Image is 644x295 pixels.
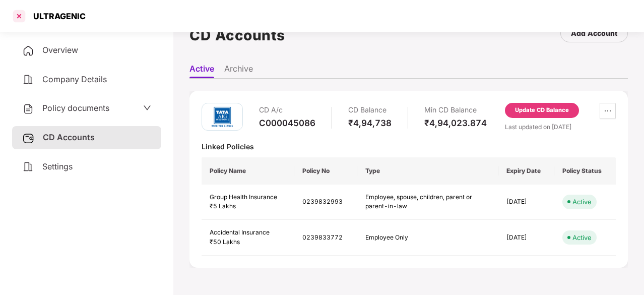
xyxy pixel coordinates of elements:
[498,157,554,185] th: Expiry Date
[572,232,592,243] div: Active
[515,106,569,115] div: Update CD Balance
[210,228,286,238] div: Accidental Insurance
[22,45,34,57] img: svg+xml;base64,PHN2ZyB4bWxucz0iaHR0cDovL3d3dy53My5vcmcvMjAwMC9zdmciIHdpZHRoPSIyNCIgaGVpZ2h0PSIyNC...
[22,132,35,144] img: svg+xml;base64,PHN2ZyB3aWR0aD0iMjUiIGhlaWdodD0iMjQiIHZpZXdCb3g9IjAgMCAyNSAyNCIgZmlsbD0ibm9uZSIgeG...
[600,107,615,115] span: ellipsis
[210,193,286,202] div: Group Health Insurance
[43,132,95,142] span: CD Accounts
[600,103,616,119] button: ellipsis
[498,185,554,220] td: [DATE]
[210,202,236,210] span: ₹5 Lakhs
[202,142,616,151] div: Linked Policies
[42,161,73,171] span: Settings
[42,45,78,55] span: Overview
[210,238,240,246] span: ₹50 Lakhs
[207,102,237,132] img: tatag.png
[365,233,476,243] div: Employee Only
[27,11,86,21] div: ULTRAGENIC
[498,220,554,256] td: [DATE]
[365,193,476,212] div: Employee, spouse, children, parent or parent-in-law
[357,157,498,185] th: Type
[424,103,487,117] div: Min CD Balance
[42,74,107,84] span: Company Details
[554,157,616,185] th: Policy Status
[424,117,487,129] div: ₹4,94,023.874
[224,64,253,78] li: Archive
[22,161,34,173] img: svg+xml;base64,PHN2ZyB4bWxucz0iaHR0cDovL3d3dy53My5vcmcvMjAwMC9zdmciIHdpZHRoPSIyNCIgaGVpZ2h0PSIyNC...
[294,157,357,185] th: Policy No
[505,122,616,132] div: Last updated on [DATE]
[259,103,315,117] div: CD A/c
[42,103,109,113] span: Policy documents
[189,24,285,46] h1: CD Accounts
[22,74,34,86] img: svg+xml;base64,PHN2ZyB4bWxucz0iaHR0cDovL3d3dy53My5vcmcvMjAwMC9zdmciIHdpZHRoPSIyNCIgaGVpZ2h0PSIyNC...
[259,117,315,129] div: C000045086
[202,157,294,185] th: Policy Name
[143,104,151,112] span: down
[294,185,357,220] td: 0239832993
[348,103,392,117] div: CD Balance
[348,117,392,129] div: ₹4,94,738
[22,103,34,115] img: svg+xml;base64,PHN2ZyB4bWxucz0iaHR0cDovL3d3dy53My5vcmcvMjAwMC9zdmciIHdpZHRoPSIyNCIgaGVpZ2h0PSIyNC...
[189,64,214,78] li: Active
[571,28,617,39] div: Add Account
[294,220,357,256] td: 0239833772
[572,197,592,207] div: Active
